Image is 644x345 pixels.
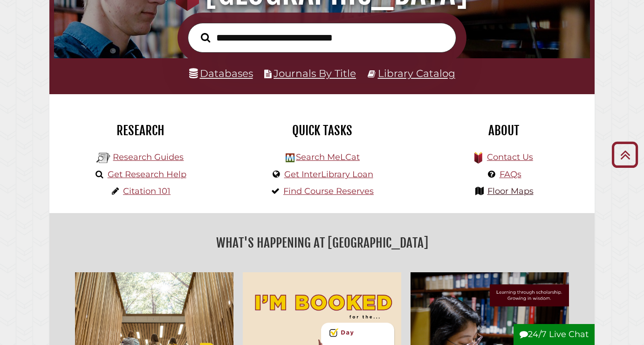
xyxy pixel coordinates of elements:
i: Search [201,32,211,42]
a: Research Guides [113,152,184,162]
a: Get Research Help [108,169,186,179]
a: Get InterLibrary Loan [284,169,373,179]
a: Library Catalog [378,67,455,79]
h2: What's Happening at [GEOGRAPHIC_DATA] [56,232,588,254]
a: Find Course Reserves [283,186,374,196]
a: FAQs [500,169,521,179]
a: Back to Top [608,147,642,162]
h2: Quick Tasks [238,123,406,138]
img: Hekman Library Logo [96,151,110,165]
a: Search MeLCat [296,152,360,162]
a: Databases [189,67,253,79]
a: Contact Us [487,152,533,162]
a: Floor Maps [487,186,534,196]
a: Journals By Title [274,67,356,79]
button: Search [196,30,215,45]
img: Hekman Library Logo [286,153,295,162]
h2: Research [56,123,224,138]
a: Citation 101 [123,186,171,196]
h2: About [420,123,588,138]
